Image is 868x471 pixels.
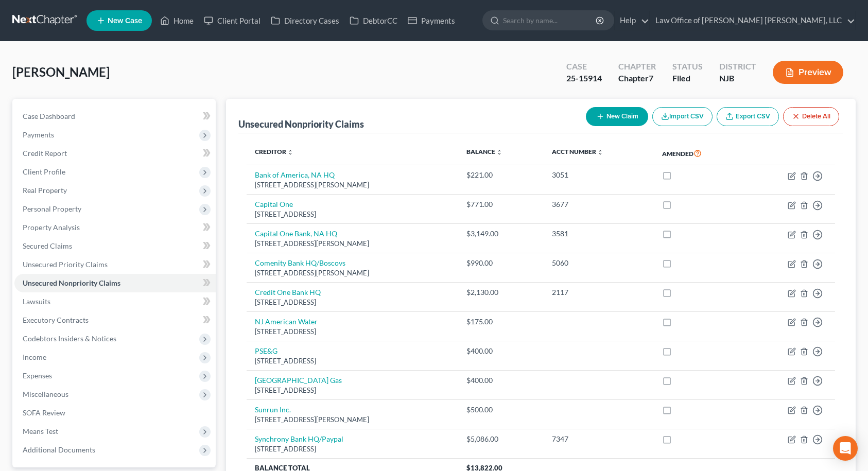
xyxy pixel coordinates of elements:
div: $400.00 [466,346,535,356]
span: New Case [108,17,142,25]
div: $771.00 [466,199,535,210]
div: [STREET_ADDRESS][PERSON_NAME] [255,180,450,190]
a: SOFA Review [14,404,216,422]
a: Creditor unfold_more [255,148,293,155]
a: Property Analysis [14,218,216,237]
a: Secured Claims [14,237,216,255]
div: Filed [672,73,703,84]
div: Status [672,61,703,73]
span: Personal Property [23,204,81,213]
a: Comenity Bank HQ/Boscovs [255,258,345,267]
span: [PERSON_NAME] [12,64,110,79]
div: [STREET_ADDRESS] [255,298,450,307]
span: Miscellaneous [23,390,68,398]
a: Capital One [255,200,293,208]
span: Additional Documents [23,445,95,454]
span: Unsecured Nonpriority Claims [23,278,120,287]
div: $500.00 [466,405,535,415]
a: [GEOGRAPHIC_DATA] Gas [255,376,342,385]
div: District [719,61,756,73]
span: Unsecured Priority Claims [23,260,108,269]
div: 2117 [552,287,646,298]
div: $175.00 [466,317,535,327]
span: Codebtors Insiders & Notices [23,334,116,343]
a: Unsecured Priority Claims [14,255,216,274]
button: Import CSV [652,107,713,126]
span: Executory Contracts [23,316,89,324]
a: Bank of America, NA HQ [255,170,335,179]
div: Case [566,61,602,73]
a: Case Dashboard [14,107,216,126]
span: Real Property [23,186,67,195]
button: Preview [773,61,843,84]
a: Acct Number unfold_more [552,148,603,155]
div: Open Intercom Messenger [833,436,858,461]
div: [STREET_ADDRESS] [255,386,450,395]
span: 7 [649,73,653,83]
span: Case Dashboard [23,112,75,120]
div: $400.00 [466,375,535,386]
div: 25-15914 [566,73,602,84]
div: Chapter [618,61,656,73]
a: PSE&G [255,346,277,355]
th: Amended [654,142,745,165]
span: Income [23,353,46,361]
a: Synchrony Bank HQ/Paypal [255,434,343,443]
i: unfold_more [597,149,603,155]
div: Chapter [618,73,656,84]
span: Expenses [23,371,52,380]
span: Client Profile [23,167,65,176]
span: Secured Claims [23,241,72,250]
div: $221.00 [466,170,535,180]
span: Means Test [23,427,58,435]
span: Lawsuits [23,297,50,306]
i: unfold_more [287,149,293,155]
a: Capital One Bank, NA HQ [255,229,337,238]
div: Unsecured Nonpriority Claims [238,118,364,130]
div: [STREET_ADDRESS] [255,444,450,454]
a: Home [155,11,199,30]
div: [STREET_ADDRESS] [255,210,450,219]
span: SOFA Review [23,408,65,417]
a: Lawsuits [14,292,216,311]
i: unfold_more [496,149,502,155]
div: [STREET_ADDRESS][PERSON_NAME] [255,415,450,425]
a: Unsecured Nonpriority Claims [14,274,216,292]
div: 7347 [552,434,646,444]
a: Export CSV [717,107,779,126]
div: $990.00 [466,258,535,268]
div: $3,149.00 [466,229,535,239]
span: Property Analysis [23,223,80,232]
a: Law Office of [PERSON_NAME] [PERSON_NAME], LLC [650,11,855,30]
div: 3677 [552,199,646,210]
a: Directory Cases [266,11,344,30]
div: [STREET_ADDRESS][PERSON_NAME] [255,268,450,278]
a: Client Portal [199,11,266,30]
span: Payments [23,130,54,139]
span: Credit Report [23,149,67,158]
div: NJB [719,73,756,84]
div: $5,086.00 [466,434,535,444]
div: 3581 [552,229,646,239]
a: Credit One Bank HQ [255,288,321,296]
a: Executory Contracts [14,311,216,329]
a: Help [615,11,649,30]
div: 3051 [552,170,646,180]
a: NJ American Water [255,317,318,326]
a: Credit Report [14,144,216,163]
a: Payments [403,11,460,30]
a: Sunrun Inc. [255,405,291,414]
a: DebtorCC [344,11,403,30]
div: [STREET_ADDRESS][PERSON_NAME] [255,239,450,249]
button: New Claim [586,107,648,126]
div: 5060 [552,258,646,268]
input: Search by name... [503,11,597,30]
button: Delete All [783,107,839,126]
div: [STREET_ADDRESS] [255,327,450,337]
div: $2,130.00 [466,287,535,298]
div: [STREET_ADDRESS] [255,356,450,366]
a: Balance unfold_more [466,148,502,155]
